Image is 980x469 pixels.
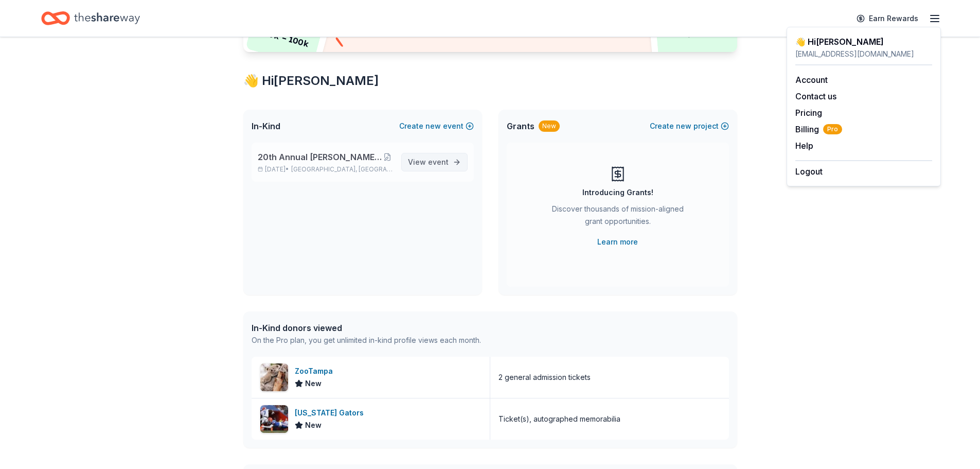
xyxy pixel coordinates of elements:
[295,365,337,377] div: ZooTampa
[295,407,368,419] div: [US_STATE] Gators
[850,9,924,28] a: Earn Rewards
[399,120,474,132] button: Createnewevent
[305,377,322,390] span: New
[795,123,842,135] button: BillingPro
[258,151,382,163] span: 20th Annual [PERSON_NAME] Memorial Golf Tournament
[650,120,729,132] button: Createnewproject
[795,36,932,48] div: 👋 Hi [PERSON_NAME]
[305,419,322,431] span: New
[258,165,393,173] p: [DATE] •
[291,165,393,173] span: [GEOGRAPHIC_DATA], [GEOGRAPHIC_DATA]
[425,120,441,132] span: new
[243,73,737,89] div: 👋 Hi [PERSON_NAME]
[795,123,842,135] span: Billing
[428,158,449,166] span: event
[507,120,534,132] span: Grants
[252,334,481,346] div: On the Pro plan, you get unlimited in-kind profile views each month.
[795,108,822,118] a: Pricing
[498,371,591,384] div: 2 general admission tickets
[582,186,653,199] div: Introducing Grants!
[795,75,828,85] a: Account
[408,156,449,168] span: View
[260,405,288,433] img: Image for Florida Gators
[795,165,823,178] button: Logout
[539,120,560,132] div: New
[41,6,140,30] a: Home
[795,48,932,60] div: [EMAIL_ADDRESS][DOMAIN_NAME]
[401,153,468,171] a: View event
[795,90,836,102] button: Contact us
[795,140,813,152] button: Help
[597,236,638,248] a: Learn more
[252,322,481,334] div: In-Kind donors viewed
[823,124,842,134] span: Pro
[548,203,688,232] div: Discover thousands of mission-aligned grant opportunities.
[676,120,691,132] span: new
[260,363,288,391] img: Image for ZooTampa
[252,120,280,132] span: In-Kind
[498,413,620,425] div: Ticket(s), autographed memorabilia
